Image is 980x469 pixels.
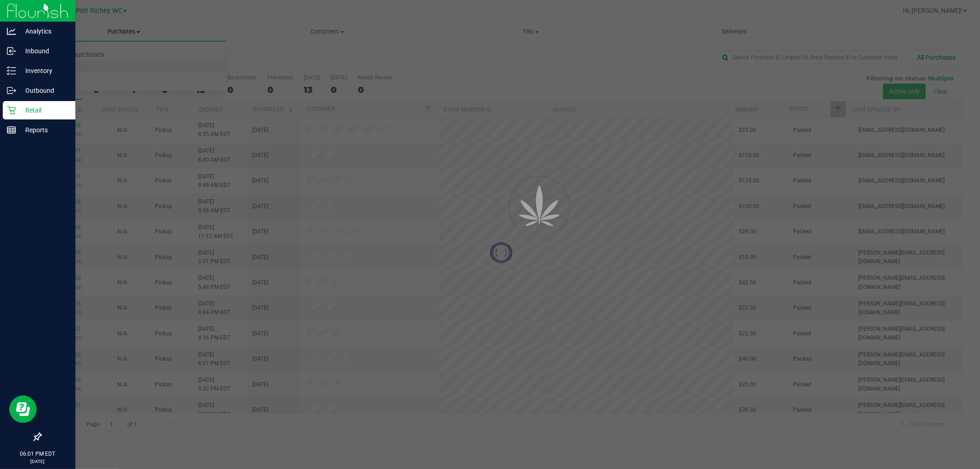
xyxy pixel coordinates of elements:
[16,45,71,57] p: Inbound
[16,124,71,136] p: Reports
[7,125,16,135] inline-svg: Reports
[16,26,71,37] p: Analytics
[7,106,16,115] inline-svg: Retail
[7,27,16,36] inline-svg: Analytics
[7,86,16,95] inline-svg: Outbound
[16,105,71,116] p: Retail
[9,396,37,423] iframe: Resource center
[4,458,71,465] p: [DATE]
[4,450,71,458] p: 06:01 PM EDT
[16,85,71,96] p: Outbound
[7,46,16,56] inline-svg: Inbound
[16,65,71,76] p: Inventory
[7,66,16,75] inline-svg: Inventory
